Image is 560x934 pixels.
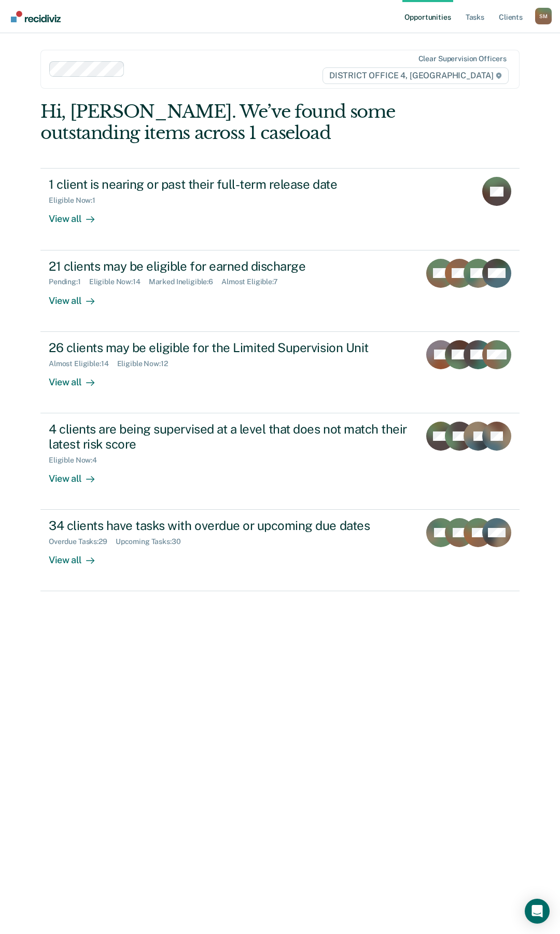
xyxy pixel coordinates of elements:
button: Profile dropdown button [535,8,552,24]
div: Almost Eligible : 7 [221,277,286,286]
div: Hi, [PERSON_NAME]. We’ve found some outstanding items across 1 caseload [40,101,424,144]
div: View all [49,464,107,484]
div: Overdue Tasks : 29 [49,537,116,546]
div: Pending : 1 [49,277,89,286]
div: View all [49,205,107,225]
span: DISTRICT OFFICE 4, [GEOGRAPHIC_DATA] [323,67,509,84]
div: Eligible Now : 12 [117,359,176,368]
a: 34 clients have tasks with overdue or upcoming due datesOverdue Tasks:29Upcoming Tasks:30View all [40,510,520,591]
div: Eligible Now : 4 [49,456,105,465]
div: 34 clients have tasks with overdue or upcoming due dates [49,518,412,533]
div: View all [49,368,107,388]
div: Eligible Now : 14 [89,277,149,286]
a: 26 clients may be eligible for the Limited Supervision UnitAlmost Eligible:14Eligible Now:12View all [40,332,520,413]
div: View all [49,546,107,566]
div: 26 clients may be eligible for the Limited Supervision Unit [49,340,412,355]
img: Recidiviz [11,11,61,22]
div: Marked Ineligible : 6 [149,277,221,286]
div: Open Intercom Messenger [525,899,550,924]
div: Almost Eligible : 14 [49,359,117,368]
div: Clear supervision officers [418,54,507,63]
a: 4 clients are being supervised at a level that does not match their latest risk scoreEligible Now... [40,413,520,510]
a: 21 clients may be eligible for earned dischargePending:1Eligible Now:14Marked Ineligible:6Almost ... [40,250,520,332]
a: 1 client is nearing or past their full-term release dateEligible Now:1View all [40,168,520,250]
div: 21 clients may be eligible for earned discharge [49,259,412,274]
div: S M [535,8,552,24]
div: View all [49,286,107,306]
div: 1 client is nearing or past their full-term release date [49,177,413,192]
div: Upcoming Tasks : 30 [116,537,189,546]
div: 4 clients are being supervised at a level that does not match their latest risk score [49,422,412,452]
div: Eligible Now : 1 [49,196,104,205]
